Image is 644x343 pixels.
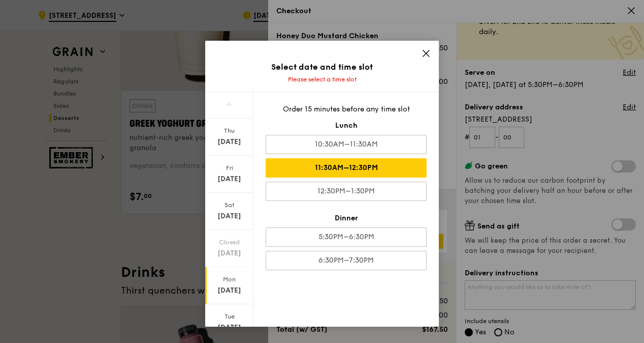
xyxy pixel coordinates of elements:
[205,61,439,73] div: Select date and time slot
[266,121,427,131] div: Lunch
[266,104,427,115] div: Order 15 minutes before any time slot
[266,158,427,178] div: 11:30AM–12:30PM
[266,251,427,270] div: 6:30PM–7:30PM
[205,75,439,83] div: Please select a time slot
[266,135,427,154] div: 10:30AM–11:30AM
[266,213,427,223] div: Dinner
[266,227,427,247] div: 5:30PM–6:30PM
[266,182,427,201] div: 12:30PM–1:30PM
